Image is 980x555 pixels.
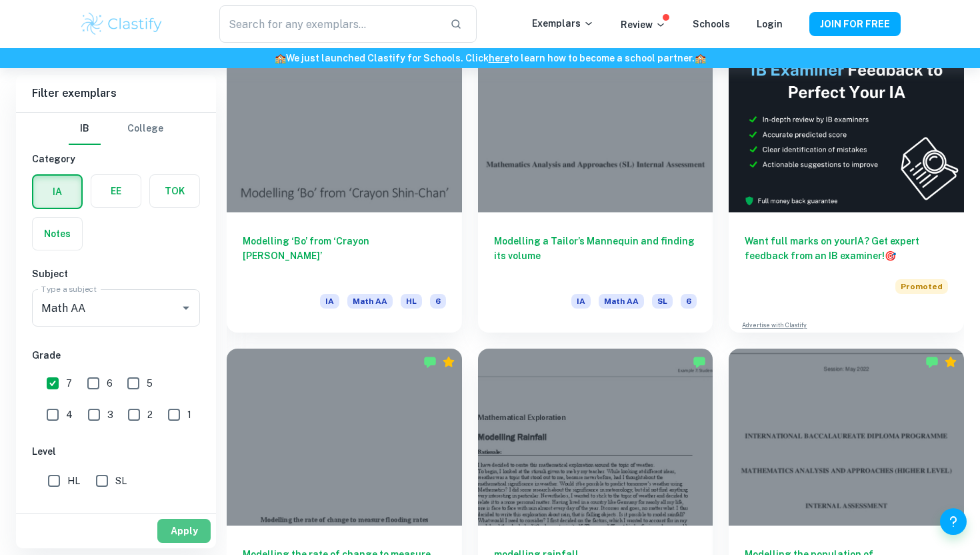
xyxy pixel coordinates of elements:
button: IB [69,113,101,145]
button: IA [33,176,81,208]
img: Marked [925,355,939,369]
button: JOIN FOR FREE [809,12,901,36]
button: Open [177,299,195,317]
h6: Filter exemplars [16,75,216,112]
button: Notes [33,218,82,250]
span: Promoted [895,279,948,294]
h6: Grade [32,348,200,363]
span: 1 [187,407,191,422]
div: Premium [944,355,957,369]
h6: Category [32,152,200,166]
span: HL [67,474,80,488]
span: 🏫 [695,53,706,63]
input: Search for any exemplars... [219,5,439,43]
span: 3 [107,407,113,422]
span: 4 [66,407,73,422]
a: Advertise with Clastify [742,321,807,330]
button: Apply [157,519,211,543]
span: Math AA [599,294,644,309]
p: Review [621,17,666,32]
img: Marked [423,355,437,369]
h6: Level [32,444,200,459]
a: Want full marks on yourIA? Get expert feedback from an IB examiner!PromotedAdvertise with Clastify [729,36,964,333]
a: Modelling a Tailor’s Mannequin and finding its volumeIAMath AASL6 [478,36,713,333]
h6: Subject [32,266,200,281]
button: College [127,113,163,145]
span: SL [652,294,673,309]
span: HL [401,294,422,309]
div: Filter type choice [69,113,163,145]
a: Schools [693,19,730,29]
span: 5 [147,376,153,391]
img: Thumbnail [729,36,964,212]
span: 6 [107,376,113,391]
div: Premium [442,355,455,369]
span: IA [320,294,339,309]
a: Modelling ‘Bo’ from ‘Crayon [PERSON_NAME]’IAMath AAHL6 [227,36,462,333]
span: Math AA [347,294,393,309]
span: 6 [430,294,446,309]
label: Type a subject [41,283,97,295]
span: SL [115,474,127,488]
a: Login [757,19,783,29]
button: TOK [150,175,199,207]
p: Exemplars [532,16,594,31]
h6: Modelling a Tailor’s Mannequin and finding its volume [494,234,697,278]
h6: Modelling ‘Bo’ from ‘Crayon [PERSON_NAME]’ [243,234,446,278]
button: Help and Feedback [940,508,967,535]
span: 7 [66,376,72,391]
span: 🏫 [275,53,286,63]
img: Marked [693,355,706,369]
span: 6 [681,294,697,309]
h6: We just launched Clastify for Schools. Click to learn how to become a school partner. [3,51,977,65]
h6: Want full marks on your IA ? Get expert feedback from an IB examiner! [745,234,948,263]
button: EE [91,175,141,207]
span: 🎯 [885,250,896,261]
span: IA [571,294,591,309]
img: Clastify logo [79,11,164,37]
a: here [489,53,509,63]
span: 2 [147,407,153,422]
